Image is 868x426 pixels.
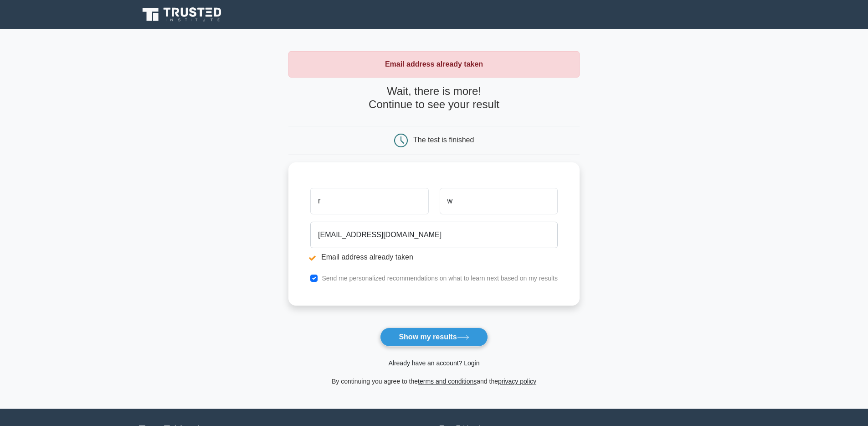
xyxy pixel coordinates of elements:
[310,188,428,214] input: First name
[310,252,558,263] li: Email address already taken
[388,359,479,367] a: Already have an account? Login
[288,85,580,111] h4: Wait, there is more! Continue to see your result
[380,327,488,347] button: Show my results
[413,136,474,144] div: The test is finished
[310,222,558,248] input: Email
[322,275,558,282] label: Send me personalized recommendations on what to learn next based on my results
[440,188,558,214] input: Last name
[418,378,477,385] a: terms and conditions
[385,60,483,68] strong: Email address already taken
[498,378,536,385] a: privacy policy
[283,376,585,387] div: By continuing you agree to the and the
